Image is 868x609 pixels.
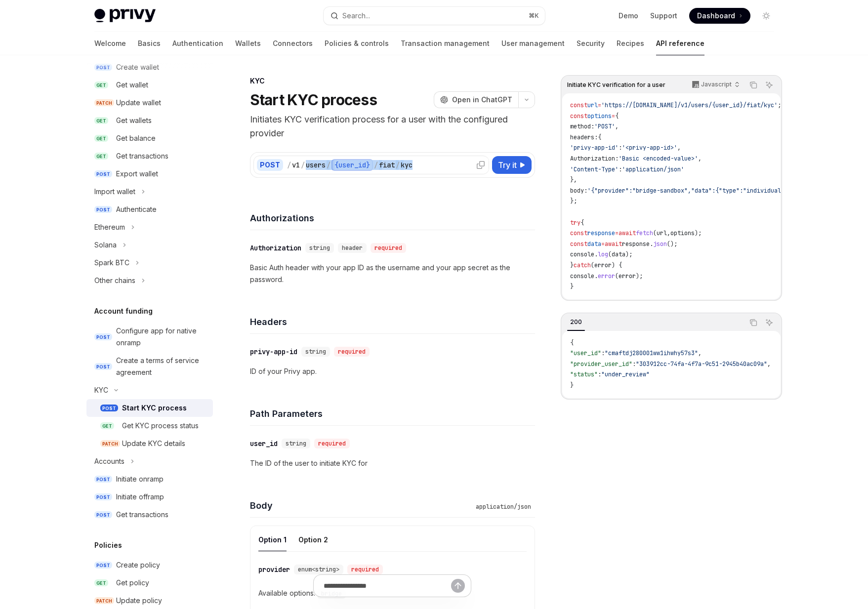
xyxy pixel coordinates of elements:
div: Get transactions [116,509,168,521]
a: GETGet KYC process status [86,417,213,435]
h4: Headers [250,315,535,328]
a: GETGet wallet [86,76,213,94]
span: PATCH [100,440,120,447]
span: "303912cc-74fa-4f7a-9c51-2945b40ac09a" [636,360,767,368]
span: }; [570,197,577,205]
span: POST [94,493,112,501]
span: "user_id" [570,349,601,357]
span: ⌘ K [529,12,539,20]
span: ( [608,250,612,258]
span: ); [625,250,632,258]
a: POSTInitiate offramp [86,488,213,506]
span: header [342,244,363,252]
div: / [327,160,331,170]
span: fetch [636,229,653,237]
span: options [587,112,612,120]
div: fiat [379,160,395,170]
a: Connectors [273,32,313,55]
span: Authorization: [570,155,619,162]
div: privy-app-id [250,347,297,357]
h4: Body [250,499,472,512]
span: response [587,229,615,237]
span: POST [94,333,112,341]
span: GET [94,153,108,160]
h4: Path Parameters [250,407,535,420]
a: PATCHUpdate wallet [86,94,213,112]
span: 'application/json' [622,165,684,173]
span: POST [94,363,112,370]
span: = [615,229,619,237]
span: enum<string> [298,566,339,573]
div: Initiate offramp [116,491,164,503]
div: Search... [342,10,370,22]
span: , [677,144,681,152]
span: GET [94,579,108,587]
span: } [570,261,574,269]
a: Dashboard [689,8,750,24]
button: Accounts [86,452,213,470]
div: Ethereum [94,221,125,233]
a: POSTCreate a terms of service agreement [86,352,213,381]
span: , [698,155,702,162]
div: Solana [94,239,117,251]
div: KYC [94,384,108,396]
span: , [767,360,771,368]
span: error [594,261,612,269]
span: GET [94,81,108,89]
h4: Authorizations [250,211,535,225]
span: . [594,272,598,280]
div: / [287,160,291,170]
a: GETGet transactions [86,147,213,165]
span: = [601,240,605,248]
div: Update policy [116,595,162,607]
span: data [612,250,625,258]
div: users [306,160,326,170]
button: Try it [492,156,532,174]
span: "under_review" [601,370,650,378]
span: PATCH [94,99,114,107]
button: Ethereum [86,218,213,236]
span: options [670,229,695,237]
div: / [396,160,400,170]
span: Try it [498,159,517,171]
span: POST [94,511,112,519]
div: required [334,347,370,357]
span: log [598,250,608,258]
div: KYC [250,76,535,86]
button: Option 2 [298,528,328,551]
p: The ID of the user to initiate KYC for [250,457,535,469]
span: { [615,112,619,120]
a: Wallets [235,32,261,55]
span: '<privy-app-id>' [622,144,677,152]
span: method: [570,122,594,130]
div: Create a terms of service agreement [116,355,207,378]
span: POST [94,476,112,483]
div: Accounts [94,455,124,467]
button: Copy the contents from the code block [747,316,760,329]
div: kyc [401,160,413,170]
div: user_id [250,439,278,448]
a: Support [650,11,677,21]
button: Ask AI [763,79,776,91]
span: const [570,112,587,120]
div: Update wallet [116,97,161,109]
button: Solana [86,236,213,254]
span: . [594,250,598,258]
span: 'Basic <encoded-value>' [619,155,698,162]
span: ( [591,261,594,269]
div: Other chains [94,275,135,286]
a: POSTInitiate onramp [86,470,213,488]
div: Spark BTC [94,257,129,269]
a: Recipes [617,32,644,55]
span: }, [570,176,577,184]
span: string [305,348,326,356]
a: Transaction management [401,32,490,55]
span: console [570,272,594,280]
div: Initiate onramp [116,473,164,485]
div: required [347,565,383,574]
div: Authenticate [116,203,157,215]
div: 200 [567,316,585,328]
a: GETGet policy [86,574,213,592]
span: POST [94,562,112,569]
div: Get wallets [116,115,152,126]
